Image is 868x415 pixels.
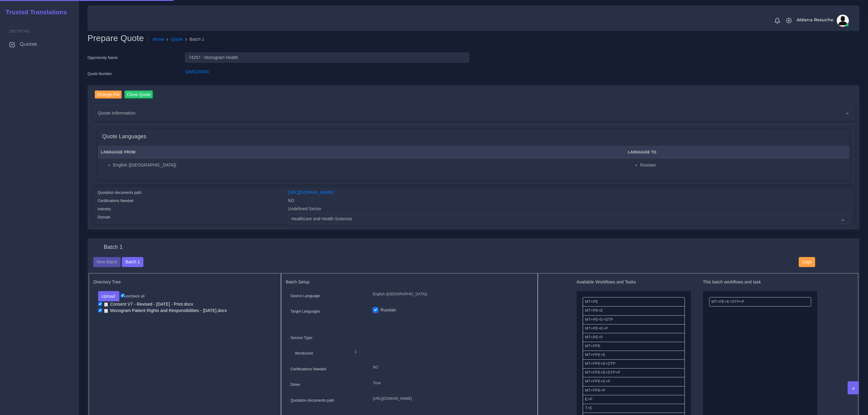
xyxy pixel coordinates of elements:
[2,9,67,16] h2: Trusted Translations
[94,105,854,121] div: Quote information
[102,301,195,307] a: Consent V7 - Revised - [DATE] - Print.docx
[583,395,685,404] li: E+P
[93,257,121,267] button: New Batch
[183,36,204,43] li: Batch 1
[95,91,122,99] input: Change PM
[87,33,149,43] h2: Prepare Quote
[640,162,846,168] li: Russian
[98,146,625,159] th: Language From
[583,386,685,395] li: MT+FPE+P
[98,206,111,212] label: Industry
[185,69,209,74] a: QAR125534
[104,244,123,251] h4: Batch 1
[583,351,685,360] li: MT+FPE+E
[373,291,528,297] p: English ([GEOGRAPHIC_DATA])
[373,380,528,386] p: Time
[87,55,118,60] label: Opportunity Name
[87,71,112,77] label: Quote Number
[9,29,29,33] span: Sections
[583,297,685,307] li: MT+PE
[583,315,685,324] li: MT+PE+E+DTP
[98,214,111,220] label: Domain
[583,306,685,315] li: MT+PE+E
[290,398,334,403] label: Quotation documents path
[121,293,144,299] label: un/check all
[283,206,854,214] div: Undefined Sector
[794,15,851,27] a: Aldana Resucheavatar
[577,280,691,285] h5: Available Workflows and Tasks
[94,280,276,285] h5: Directory Tree
[171,36,183,43] a: Quote
[703,280,817,285] h5: This batch workflows and task
[20,41,37,47] span: Quotes
[583,359,685,369] li: MT+FPE+E+DTP
[583,377,685,386] li: MT+FPE+E+P
[122,259,143,264] a: Batch 1
[290,382,300,387] label: Driver
[583,404,685,413] li: T+E
[122,257,143,267] button: Batch 1
[102,133,146,140] h4: Quote Languages
[290,309,320,314] label: Target Languages
[709,297,811,307] li: MT+PE+E+DTP+P
[797,18,833,22] span: Aldana Resuche
[290,335,313,341] label: Service Type:
[373,364,528,371] p: NO
[373,396,528,402] p: [URL][DOMAIN_NAME]
[113,162,622,168] li: English ([GEOGRAPHIC_DATA])
[98,109,136,116] span: Quote information
[380,307,396,313] label: Russian
[583,368,685,377] li: MT+FPE+E+DTP+P
[583,333,685,342] li: MT+PE+P
[290,366,326,372] label: Certifications Needed
[290,293,320,299] label: Source Language
[125,91,153,99] input: Clone Quote
[98,198,134,204] label: Certifications Needed
[799,257,815,267] button: Logs
[283,197,854,206] div: NO
[121,293,125,297] input: un/check all
[153,36,164,43] a: Home
[98,190,142,195] label: Quotation documents path
[583,324,685,333] li: MT+PE+E+P
[2,7,67,17] a: Trusted Translations
[93,259,121,264] a: New Batch
[98,291,120,301] button: Upload
[5,38,74,50] a: Quotes
[355,349,524,355] p: 1
[625,146,849,159] th: Language To
[802,259,811,264] span: Logs
[837,15,849,27] img: avatar
[286,280,533,285] h5: Batch Setup
[583,342,685,351] li: MT+FPE
[102,308,229,314] a: Monogram Patient Rights and Responsibilities - [DATE].docx
[295,351,313,356] label: Wordcount
[288,190,334,195] a: [URL][DOMAIN_NAME]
